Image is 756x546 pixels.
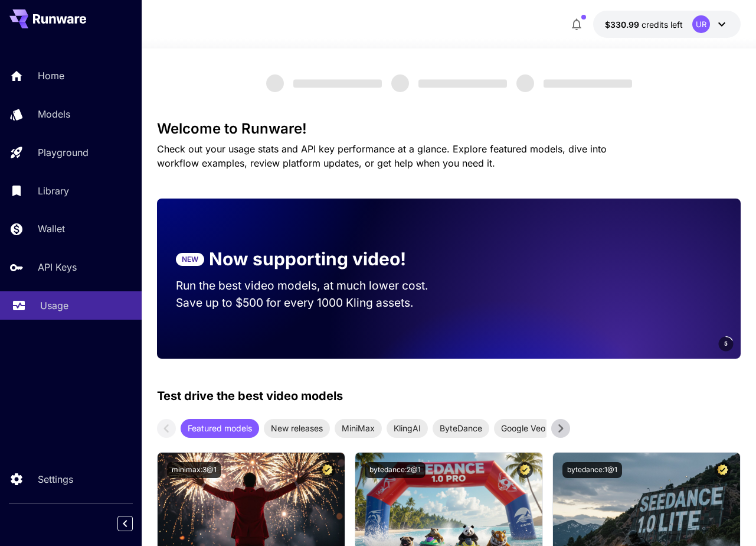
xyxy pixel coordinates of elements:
span: ByteDance [433,422,489,434]
p: Usage [40,298,68,313]
span: 5 [724,339,728,348]
span: Featured models [181,422,259,434]
h3: Welcome to Runware! [157,121,741,137]
button: bytedance:2@1 [365,462,426,478]
span: Google Veo [494,422,552,434]
div: Google Veo [494,419,552,438]
p: Test drive the best video models [157,387,343,405]
div: New releases [264,419,330,438]
button: $330.98525UR [593,11,741,38]
p: API Keys [38,260,77,274]
div: KlingAI [387,419,428,438]
p: Run the best video models, at much lower cost. [176,277,430,294]
button: minimax:3@1 [167,462,221,478]
span: $330.99 [605,19,642,30]
p: Settings [38,472,73,486]
span: KlingAI [387,422,428,434]
div: ByteDance [433,419,489,438]
p: Playground [38,145,89,160]
span: MiniMax [335,422,382,434]
p: Now supporting video! [209,246,406,272]
div: UR [692,15,710,33]
p: Models [38,107,70,121]
button: Certified Model – Vetted for best performance and includes a commercial license. [715,462,731,478]
p: NEW [182,254,198,265]
p: Home [38,69,64,83]
button: Collapse sidebar [117,516,133,531]
button: Certified Model – Vetted for best performance and includes a commercial license. [319,462,335,478]
button: Certified Model – Vetted for best performance and includes a commercial license. [517,462,533,478]
div: $330.98525 [605,18,683,31]
div: Collapse sidebar [126,513,142,534]
span: Check out your usage stats and API key performance at a glance. Explore featured models, dive int... [157,143,607,169]
p: Library [38,184,69,198]
p: Wallet [38,222,65,236]
span: credits left [642,19,683,30]
button: bytedance:1@1 [562,462,622,478]
p: Save up to $500 for every 1000 Kling assets. [176,294,430,311]
div: Featured models [181,419,259,438]
span: New releases [264,422,330,434]
div: MiniMax [335,419,382,438]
